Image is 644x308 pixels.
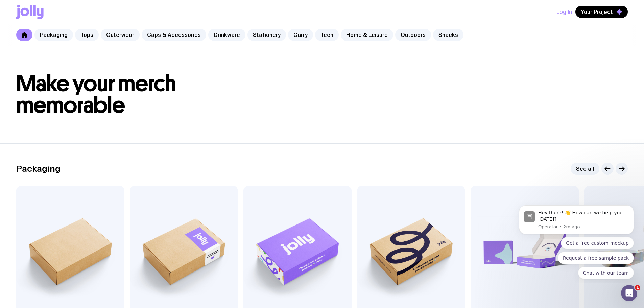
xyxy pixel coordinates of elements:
a: Caps & Accessories [142,29,206,41]
iframe: Intercom live chat [621,285,637,301]
a: Packaging [34,29,73,41]
a: Home & Leisure [341,29,393,41]
a: Tech [315,29,339,41]
a: Outdoors [395,29,431,41]
a: Drinkware [208,29,245,41]
a: Outerwear [101,29,140,41]
span: 1 [635,285,640,290]
a: Carry [288,29,313,41]
button: Your Project [575,6,628,18]
a: See all [571,163,599,175]
iframe: Intercom notifications message [509,199,644,283]
span: Your Project [581,8,613,15]
button: Log In [556,6,572,18]
h2: Packaging [16,164,61,174]
a: Tops [75,29,99,41]
a: Stationery [247,29,286,41]
a: Snacks [433,29,463,41]
span: Make your merch memorable [16,70,176,119]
